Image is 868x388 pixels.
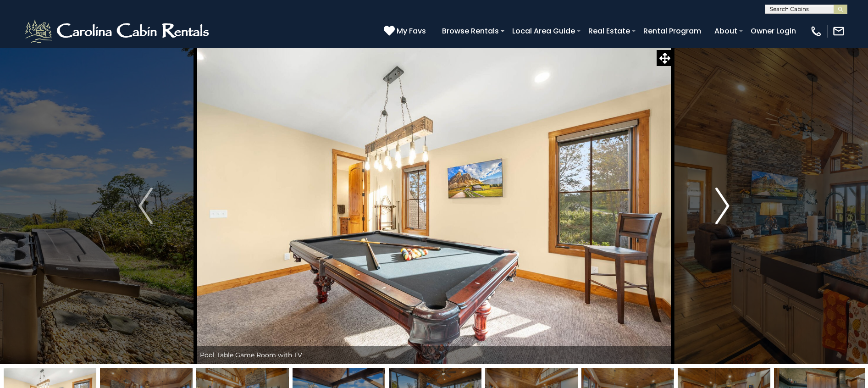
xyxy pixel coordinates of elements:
button: Next [673,48,772,364]
a: My Favs [384,25,428,37]
img: arrow [138,188,152,224]
div: Pool Table Game Room with TV [195,346,673,364]
a: Browse Rentals [437,23,503,39]
a: Owner Login [746,23,801,39]
a: Rental Program [639,23,706,39]
a: Real Estate [584,23,635,39]
a: About [710,23,742,39]
button: Previous [96,48,195,364]
a: Local Area Guide [508,23,580,39]
img: mail-regular-white.png [832,25,845,38]
img: arrow [715,188,729,224]
img: White-1-2.png [23,17,213,45]
span: My Favs [397,25,426,37]
img: phone-regular-white.png [810,25,823,38]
